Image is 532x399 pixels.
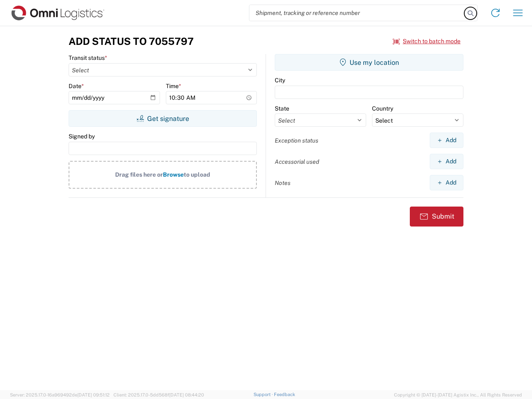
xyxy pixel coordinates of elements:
[430,133,463,148] button: Add
[275,105,289,112] label: State
[393,34,461,48] button: Switch to batch mode
[69,133,95,140] label: Signed by
[430,175,463,190] button: Add
[163,171,184,178] span: Browse
[169,392,204,397] span: [DATE] 08:44:20
[274,392,295,397] a: Feedback
[275,137,318,144] label: Exception status
[115,171,163,178] span: Drag files here or
[77,392,110,397] span: [DATE] 09:51:12
[410,207,463,227] button: Submit
[69,82,84,90] label: Date
[275,179,291,187] label: Notes
[184,171,210,178] span: to upload
[10,392,110,397] span: Server: 2025.17.0-16a969492de
[275,76,285,84] label: City
[249,5,465,21] input: Shipment, tracking or reference number
[69,35,194,47] h3: Add Status to 7055797
[275,54,463,71] button: Use my location
[166,82,181,90] label: Time
[69,110,257,127] button: Get signature
[394,391,522,399] span: Copyright © [DATE]-[DATE] Agistix Inc., All Rights Reserved
[69,54,107,62] label: Transit status
[275,158,319,165] label: Accessorial used
[430,154,463,169] button: Add
[113,392,204,397] span: Client: 2025.17.0-5dd568f
[254,392,274,397] a: Support
[372,105,393,112] label: Country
